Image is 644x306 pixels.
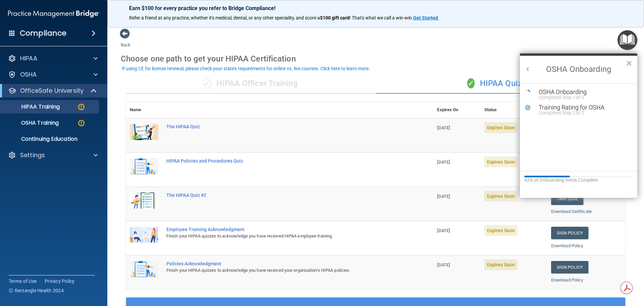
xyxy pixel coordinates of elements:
[77,119,86,127] img: warning-circle.0cc9ac19.png
[520,53,637,198] div: Resource Center
[524,177,633,183] div: 42% of Onboarding Items Complete
[4,136,96,142] p: Continuing Education
[121,34,130,47] a: Back
[20,151,45,159] p: Settings
[437,228,450,233] span: [DATE]
[535,89,629,100] button: OSHA OnboardingCompleted Step 1 of 5
[320,15,350,20] strong: $100 gift card
[77,103,86,111] img: warning-circle.0cc9ac19.png
[166,158,399,164] div: HIPAA Policies and Procedures Quiz
[166,232,399,240] div: Finish your HIPAA quizzes to acknowledge you have received HIPAA employee training.
[539,95,629,100] div: Completed Step 1 of 5
[20,87,84,95] p: OfficeSafe University
[9,278,37,285] a: Terms of Use
[433,102,480,118] th: Expires On
[520,56,637,83] h2: OSHA Onboarding
[484,191,518,202] span: Expires Soon
[551,227,588,239] a: Sign Policy
[126,74,376,94] div: HIPAA Officer Training
[551,277,583,282] a: Download Policy
[484,225,518,236] span: Expires Soon
[8,87,97,95] a: OfficeSafe University
[484,157,518,167] span: Expires Soon
[166,192,399,198] div: The HIPAA Quiz #2
[467,78,475,88] span: ✓
[525,66,531,73] button: Back to Resource Center Home
[129,5,622,11] p: Earn $100 for every practice you refer to Bridge Compliance!
[484,259,518,270] span: Expires Soon
[166,124,399,129] div: The HIPAA Quiz
[8,71,98,79] a: OSHA
[626,58,632,69] button: Close
[204,78,211,88] span: ✓
[539,104,629,111] div: Training Rating for OSHA
[8,151,98,159] a: Settings
[437,125,450,130] span: [DATE]
[413,15,439,20] a: Get Started
[8,7,99,20] img: PMB logo
[122,66,370,71] div: If using CE for license renewal, please check your state's requirements for online vs. live cours...
[413,15,438,20] strong: Get Started
[4,120,59,126] p: OSHA Training
[437,194,450,199] span: [DATE]
[20,71,37,79] p: OSHA
[551,243,583,248] a: Download Policy
[166,261,399,266] div: Policies Acknowledgment
[437,262,450,267] span: [DATE]
[535,104,629,115] button: Training Rating for OSHACompleted Step 2 of 2
[166,227,399,232] div: Employee Training Acknowledgment
[350,15,413,20] span: ! That's what we call a win-win.
[121,49,631,69] div: Choose one path to get your HIPAA Certification
[480,102,547,118] th: Status
[551,261,588,273] a: Sign Policy
[126,102,162,118] th: Name
[121,65,371,72] button: If using CE for license renewal, please check your state's requirements for online vs. live cours...
[484,122,518,133] span: Expires Soon
[45,278,75,285] a: Privacy Policy
[4,103,60,110] p: HIPAA Training
[551,192,583,205] button: Take Quiz
[437,160,450,165] span: [DATE]
[551,209,592,214] a: Download Certificate
[9,287,64,294] span: Ⓒ Rectangle Health 2024
[20,54,37,62] p: HIPAA
[539,89,629,95] div: OSHA Onboarding
[166,266,399,274] div: Finish your HIPAA quizzes to acknowledge you have received your organization’s HIPAA policies.
[539,111,629,115] div: Completed Step 2 of 2
[618,30,637,50] button: Open Resource Center
[376,74,626,94] div: HIPAA Quizzes
[20,29,66,38] h4: Compliance
[8,54,98,62] a: HIPAA
[129,15,320,20] span: Refer a friend at any practice, whether it's medical, dental, or any other speciality, and score a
